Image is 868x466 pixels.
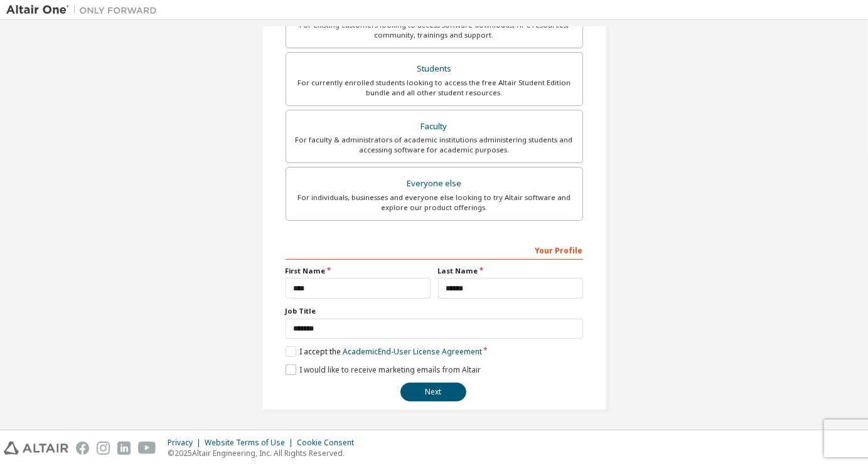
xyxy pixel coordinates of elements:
[294,60,575,78] div: Students
[294,118,575,135] div: Faculty
[138,442,156,455] img: youtube.svg
[97,442,110,455] img: instagram.svg
[294,135,575,155] div: For faculty & administrators of academic institutions administering students and accessing softwa...
[297,438,362,448] div: Cookie Consent
[294,175,575,193] div: Everyone else
[4,442,68,455] img: altair_logo.svg
[168,438,205,448] div: Privacy
[117,442,131,455] img: linkedin.svg
[286,240,583,260] div: Your Profile
[168,448,362,458] p: © 2025 Altair Engineering, Inc. All Rights Reserved.
[294,20,575,40] div: For existing customers looking to access software downloads, HPC resources, community, trainings ...
[294,193,575,213] div: For individuals, businesses and everyone else looking to try Altair software and explore our prod...
[294,78,575,98] div: For currently enrolled students looking to access the free Altair Student Edition bundle and all ...
[286,306,583,316] label: Job Title
[286,266,431,276] label: First Name
[286,346,482,357] label: I accept the
[438,266,583,276] label: Last Name
[205,438,297,448] div: Website Terms of Use
[6,4,163,16] img: Altair One
[76,442,89,455] img: facebook.svg
[286,364,481,375] label: I would like to receive marketing emails from Altair
[400,383,466,401] button: Next
[343,346,482,357] a: Academic End-User License Agreement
